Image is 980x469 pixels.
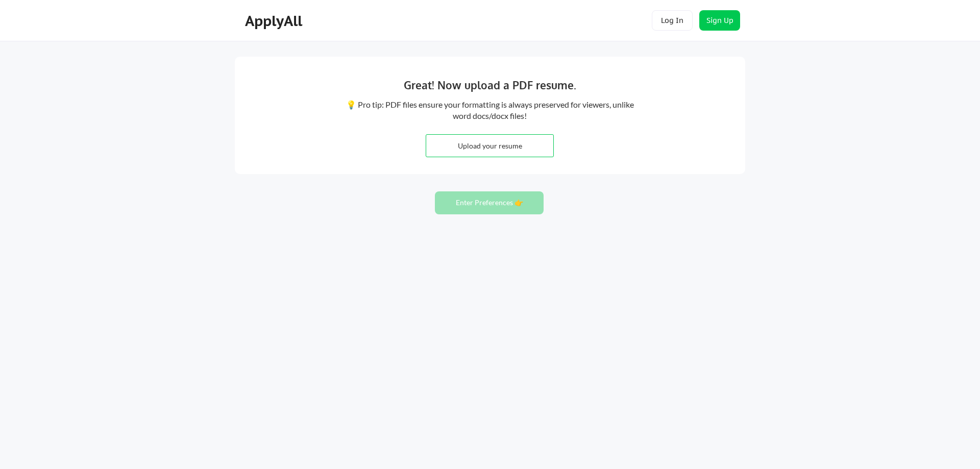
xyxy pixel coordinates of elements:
button: Sign Up [699,10,740,31]
div: ApplyAll [245,12,305,30]
div: Great! Now upload a PDF resume. [334,77,645,93]
button: Enter Preferences 👉 [435,191,544,214]
button: Log In [652,10,693,31]
div: 💡 Pro tip: PDF files ensure your formatting is always preserved for viewers, unlike word docs/doc... [345,99,635,122]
